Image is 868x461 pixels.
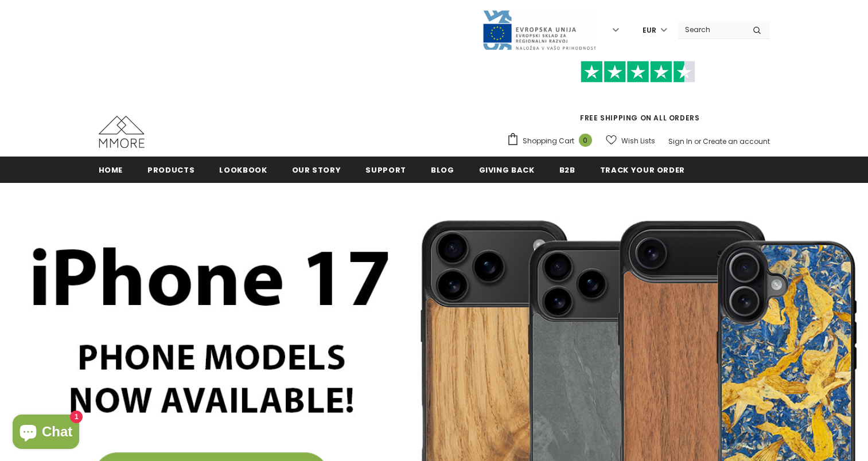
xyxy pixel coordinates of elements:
iframe: Customer reviews powered by Trustpilot [507,83,770,112]
a: Shopping Cart 0 [507,132,598,150]
a: Lookbook [219,157,267,182]
span: support [365,165,406,175]
a: Wish Lists [606,131,655,151]
span: Home [99,165,123,175]
img: Trust Pilot Stars [581,61,695,83]
img: Javni Razpis [482,9,597,51]
a: Create an account [703,136,770,146]
span: Lookbook [219,165,267,175]
a: Giving back [479,157,535,182]
a: Track your order [600,157,685,182]
a: B2B [559,157,575,182]
inbox-online-store-chat: Shopify online store chat [9,415,83,452]
a: Home [99,157,123,182]
span: 0 [579,134,592,147]
input: Search Site [678,21,744,38]
span: Track your order [600,165,685,175]
span: Products [147,165,194,175]
span: Shopping Cart [523,135,574,147]
a: Our Story [292,157,341,182]
span: FREE SHIPPING ON ALL ORDERS [507,66,770,123]
a: Products [147,157,194,182]
span: EUR [643,25,656,36]
a: Blog [431,157,454,182]
span: B2B [559,165,575,175]
span: Our Story [292,165,341,175]
span: or [694,136,701,146]
img: MMORE Cases [99,116,145,148]
span: Wish Lists [621,135,655,147]
a: Javni Razpis [482,25,597,34]
span: Blog [431,165,454,175]
a: Sign In [668,136,692,146]
span: Giving back [479,165,535,175]
a: support [365,157,406,182]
